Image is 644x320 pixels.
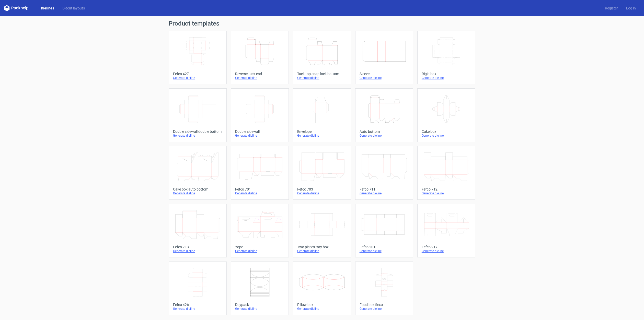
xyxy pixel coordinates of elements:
div: Double sidewall [235,129,284,134]
a: Log in [622,6,640,11]
div: Food box flexo [360,303,409,307]
a: Dielines [37,6,58,11]
a: Fefco 712Generate dieline [417,146,475,200]
a: Food box flexoGenerate dieline [355,262,413,315]
a: DoypackGenerate dieline [231,262,289,315]
a: Diecut layouts [58,6,89,11]
a: Reverse tuck endGenerate dieline [231,31,289,84]
div: Tuck top snap lock bottom [297,72,347,76]
div: Generate dieline [360,307,409,311]
div: Generate dieline [235,307,284,311]
a: Fefco 201Generate dieline [355,204,413,257]
div: Two pieces tray box [297,245,347,249]
a: Cake boxGenerate dieline [417,88,475,142]
div: Pillow box [297,303,347,307]
div: Fefco 701 [235,187,284,191]
a: SleeveGenerate dieline [355,31,413,84]
div: Fefco 201 [360,245,409,249]
div: Generate dieline [173,134,222,138]
div: Generate dieline [173,307,222,311]
div: Generate dieline [360,134,409,138]
div: Generate dieline [422,191,471,195]
div: Fefco 712 [422,187,471,191]
div: Cake box auto bottom [173,187,222,191]
a: Double sidewallGenerate dieline [231,88,289,142]
a: Double sidewall double bottomGenerate dieline [169,88,227,142]
div: Fefco 426 [173,303,222,307]
div: Yope [235,245,284,249]
div: Generate dieline [422,134,471,138]
div: Generate dieline [297,249,347,253]
a: Cake box auto bottomGenerate dieline [169,146,227,200]
div: Sleeve [360,72,409,76]
div: Fefco 217 [422,245,471,249]
a: Auto bottomGenerate dieline [355,88,413,142]
a: Pillow boxGenerate dieline [293,262,351,315]
a: Fefco 427Generate dieline [169,31,227,84]
div: Generate dieline [235,249,284,253]
div: Generate dieline [297,191,347,195]
div: Auto bottom [360,129,409,134]
div: Generate dieline [235,134,284,138]
div: Fefco 713 [173,245,222,249]
div: Reverse tuck end [235,72,284,76]
a: EnvelopeGenerate dieline [293,88,351,142]
div: Envelope [297,129,347,134]
div: Rigid box [422,72,471,76]
a: Fefco 711Generate dieline [355,146,413,200]
div: Generate dieline [422,249,471,253]
div: Generate dieline [360,76,409,80]
a: Fefco 426Generate dieline [169,262,227,315]
a: Register [601,6,622,11]
div: Generate dieline [173,191,222,195]
div: Generate dieline [360,249,409,253]
a: Fefco 713Generate dieline [169,204,227,257]
a: Fefco 217Generate dieline [417,204,475,257]
a: Fefco 701Generate dieline [231,146,289,200]
a: Two pieces tray boxGenerate dieline [293,204,351,257]
h1: Product templates [169,20,475,27]
div: Cake box [422,129,471,134]
div: Generate dieline [297,76,347,80]
div: Double sidewall double bottom [173,129,222,134]
div: Generate dieline [297,307,347,311]
div: Generate dieline [360,191,409,195]
div: Fefco 703 [297,187,347,191]
div: Generate dieline [173,249,222,253]
a: Fefco 703Generate dieline [293,146,351,200]
div: Generate dieline [173,76,222,80]
div: Doypack [235,303,284,307]
div: Generate dieline [422,76,471,80]
div: Generate dieline [235,191,284,195]
a: Rigid boxGenerate dieline [417,31,475,84]
div: Generate dieline [235,76,284,80]
div: Fefco 427 [173,72,222,76]
a: Tuck top snap lock bottomGenerate dieline [293,31,351,84]
a: YopeGenerate dieline [231,204,289,257]
div: Fefco 711 [360,187,409,191]
div: Generate dieline [297,134,347,138]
